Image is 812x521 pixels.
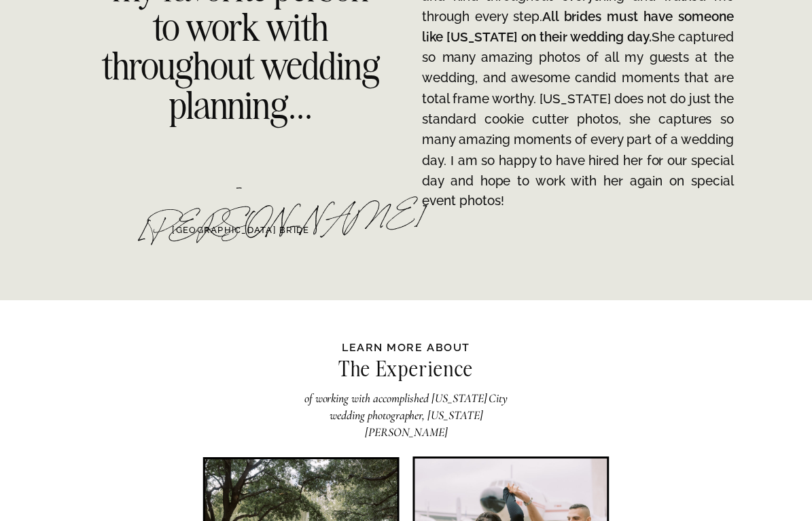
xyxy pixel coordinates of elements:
div: - [PERSON_NAME] [137,168,345,223]
h2: The Experience [260,359,552,386]
h2: Learn more about [337,340,475,354]
a: [GEOGRAPHIC_DATA] BRIDE [150,224,332,238]
b: All brides must have someone like [US_STATE] on their wedding day. [422,9,733,44]
h2: of working with accomplished [US_STATE] City wedding photographer, [US_STATE][PERSON_NAME] [297,390,515,423]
